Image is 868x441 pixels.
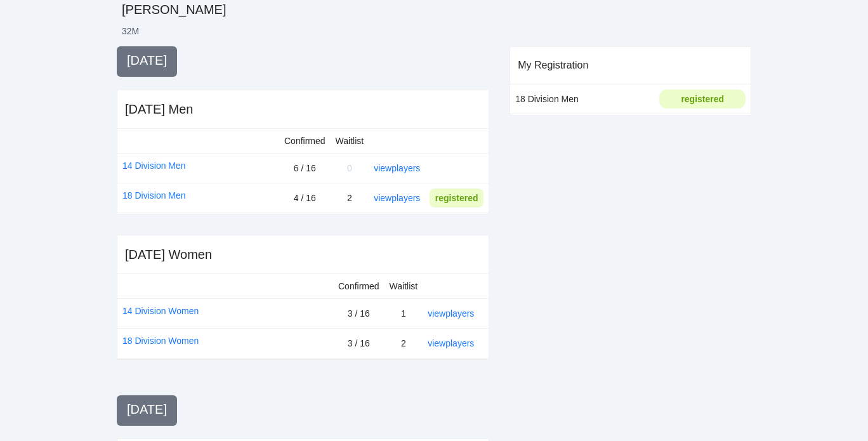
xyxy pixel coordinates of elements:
[385,329,423,359] td: 2
[515,92,632,106] div: 18 Division Men
[428,338,474,348] a: view players
[428,308,474,319] a: view players
[122,304,199,318] a: 14 Division Women
[336,134,364,148] div: Waitlist
[127,53,167,67] span: [DATE]
[122,1,751,18] h2: [PERSON_NAME]
[661,92,744,106] div: registered
[347,163,352,173] span: 0
[518,47,743,83] div: My Registration
[374,193,420,203] a: view players
[122,159,186,173] a: 14 Division Men
[279,154,331,183] td: 6 / 16
[122,188,186,202] a: 18 Division Men
[284,134,325,148] div: Confirmed
[279,183,331,213] td: 4 / 16
[127,402,167,416] span: [DATE]
[122,334,199,348] a: 18 Division Women
[338,279,379,293] div: Confirmed
[125,100,193,118] div: [DATE] Men
[333,299,385,329] td: 3 / 16
[433,191,480,205] div: registered
[331,183,369,213] td: 2
[122,25,139,37] li: 32 M
[374,163,420,173] a: view players
[385,299,423,329] td: 1
[125,246,212,263] div: [DATE] Women
[333,329,385,359] td: 3 / 16
[390,279,418,293] div: Waitlist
